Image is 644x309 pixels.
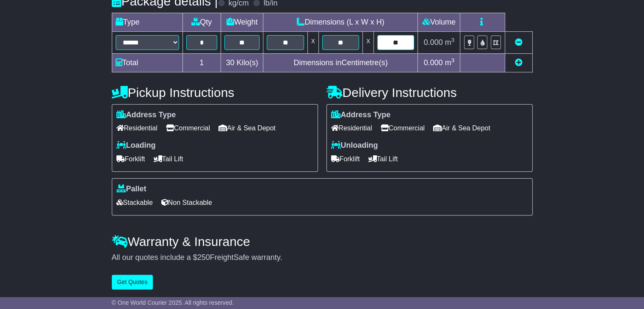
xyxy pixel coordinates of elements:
[424,38,443,47] span: 0.000
[112,13,182,31] td: Type
[381,121,425,135] span: Commercial
[116,152,145,166] span: Forklift
[116,141,156,150] label: Loading
[451,57,455,63] sup: 3
[226,58,235,67] span: 30
[368,152,398,166] span: Tail Lift
[515,38,522,47] a: Remove this item
[116,196,153,209] span: Stackable
[182,13,221,31] td: Qty
[112,253,533,262] div: All our quotes include a $ FreightSafe warranty.
[116,121,158,135] span: Residential
[263,13,418,31] td: Dimensions (L x W x H)
[445,38,455,47] span: m
[263,53,418,72] td: Dimensions in Centimetre(s)
[331,152,360,166] span: Forklift
[112,275,153,290] button: Get Quotes
[331,121,372,135] span: Residential
[331,141,378,150] label: Unloading
[326,86,533,99] h4: Delivery Instructions
[451,37,455,43] sup: 3
[112,235,533,248] h4: Warranty & Insurance
[112,299,234,306] span: © One World Courier 2025. All rights reserved.
[445,58,455,67] span: m
[112,86,318,99] h4: Pickup Instructions
[424,58,443,67] span: 0.000
[218,121,276,135] span: Air & Sea Depot
[433,121,490,135] span: Air & Sea Depot
[418,13,460,31] td: Volume
[221,53,263,72] td: Kilo(s)
[197,253,210,262] span: 250
[166,121,210,135] span: Commercial
[307,31,318,53] td: x
[154,152,183,166] span: Tail Lift
[116,110,176,120] label: Address Type
[112,53,182,72] td: Total
[331,110,391,120] label: Address Type
[161,196,212,209] span: Non Stackable
[515,58,522,67] a: Add new item
[182,53,221,72] td: 1
[221,13,263,31] td: Weight
[363,31,374,53] td: x
[116,185,146,194] label: Pallet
